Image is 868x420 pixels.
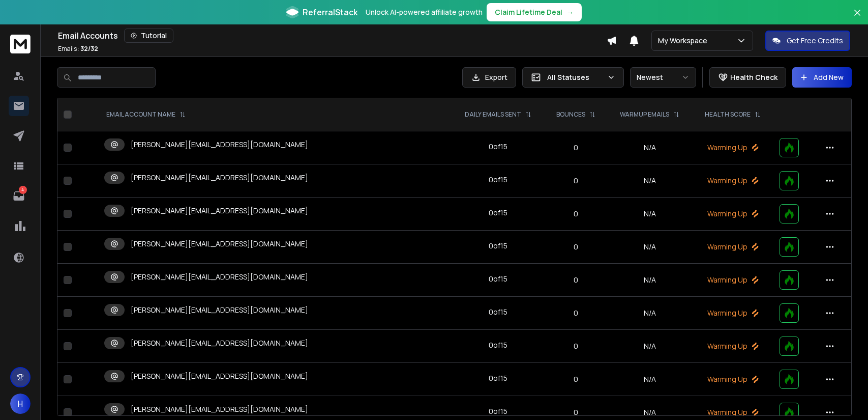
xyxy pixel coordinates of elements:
[9,186,29,206] a: 4
[551,209,601,219] p: 0
[547,72,603,82] p: All Statuses
[607,363,693,396] td: N/A
[489,340,507,350] div: 0 of 15
[131,173,308,183] p: [PERSON_NAME][EMAIL_ADDRESS][DOMAIN_NAME]
[489,241,507,251] div: 0 of 15
[698,374,767,384] p: Warming Up
[630,67,696,88] button: Newest
[698,308,767,318] p: Warming Up
[10,394,31,414] button: H
[566,7,574,17] span: →
[620,110,669,119] p: WARMUP EMAILS
[787,36,843,46] p: Get Free Credits
[131,371,308,381] p: [PERSON_NAME][EMAIL_ADDRESS][DOMAIN_NAME]
[489,175,507,185] div: 0 of 15
[607,264,693,297] td: N/A
[58,29,607,43] div: Email Accounts
[556,110,585,119] p: BOUNCES
[698,407,767,417] p: Warming Up
[551,242,601,252] p: 0
[698,275,767,285] p: Warming Up
[131,206,308,216] p: [PERSON_NAME][EMAIL_ADDRESS][DOMAIN_NAME]
[106,110,186,119] div: EMAIL ACCOUNT NAME
[698,209,767,219] p: Warming Up
[607,297,693,330] td: N/A
[607,164,693,198] td: N/A
[462,67,516,88] button: Export
[709,67,786,88] button: Health Check
[551,374,601,384] p: 0
[698,143,767,153] p: Warming Up
[765,31,850,51] button: Get Free Credits
[551,407,601,417] p: 0
[607,330,693,363] td: N/A
[551,176,601,186] p: 0
[489,307,507,317] div: 0 of 15
[792,67,852,88] button: Add New
[551,341,601,351] p: 0
[19,186,27,194] p: 4
[698,242,767,252] p: Warming Up
[489,373,507,383] div: 0 of 15
[58,45,98,53] p: Emails :
[80,44,98,53] span: 32 / 32
[607,198,693,231] td: N/A
[465,110,521,119] p: DAILY EMAILS SENT
[551,275,601,285] p: 0
[489,406,507,416] div: 0 of 15
[131,139,308,150] p: [PERSON_NAME][EMAIL_ADDRESS][DOMAIN_NAME]
[131,338,308,348] p: [PERSON_NAME][EMAIL_ADDRESS][DOMAIN_NAME]
[658,36,711,46] p: My Workspace
[730,72,777,82] p: Health Check
[489,274,507,284] div: 0 of 15
[124,29,173,43] button: Tutorial
[551,308,601,318] p: 0
[131,305,308,315] p: [PERSON_NAME][EMAIL_ADDRESS][DOMAIN_NAME]
[489,142,507,152] div: 0 of 15
[131,272,308,282] p: [PERSON_NAME][EMAIL_ADDRESS][DOMAIN_NAME]
[851,6,864,31] button: Close banner
[551,143,601,153] p: 0
[487,3,582,21] button: Claim Lifetime Deal→
[303,6,357,18] span: ReferralStack
[607,231,693,264] td: N/A
[607,131,693,164] td: N/A
[705,110,751,119] p: HEALTH SCORE
[131,239,308,249] p: [PERSON_NAME][EMAIL_ADDRESS][DOMAIN_NAME]
[698,176,767,186] p: Warming Up
[489,208,507,218] div: 0 of 15
[698,341,767,351] p: Warming Up
[131,404,308,414] p: [PERSON_NAME][EMAIL_ADDRESS][DOMAIN_NAME]
[366,7,483,17] p: Unlock AI-powered affiliate growth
